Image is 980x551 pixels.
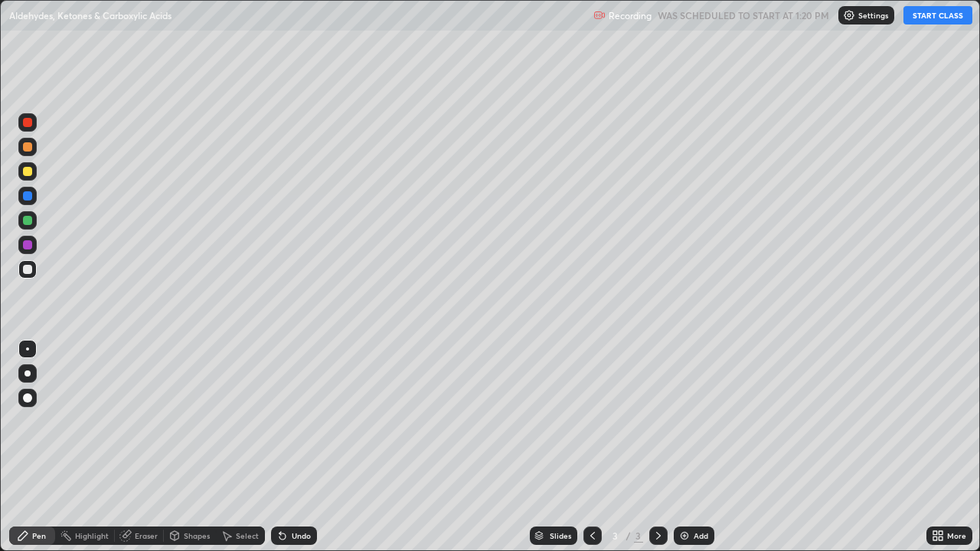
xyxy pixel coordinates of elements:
img: recording.375f2c34.svg [593,9,606,21]
div: Pen [32,532,46,540]
div: 3 [634,529,643,543]
p: Settings [858,11,888,19]
div: Undo [292,532,311,540]
div: Shapes [184,532,210,540]
h5: WAS SCHEDULED TO START AT 1:20 PM [658,8,829,22]
div: 3 [608,531,623,540]
div: / [626,531,631,540]
button: START CLASS [903,6,972,24]
div: Highlight [75,532,109,540]
div: Eraser [135,532,158,540]
div: Select [236,532,259,540]
img: add-slide-button [678,530,691,542]
p: Recording [609,10,652,21]
div: Add [694,532,708,540]
p: Aldehydes, Ketones & Carboxylic Acids [9,9,171,21]
img: class-settings-icons [843,9,855,21]
div: Slides [550,532,571,540]
div: More [947,532,966,540]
